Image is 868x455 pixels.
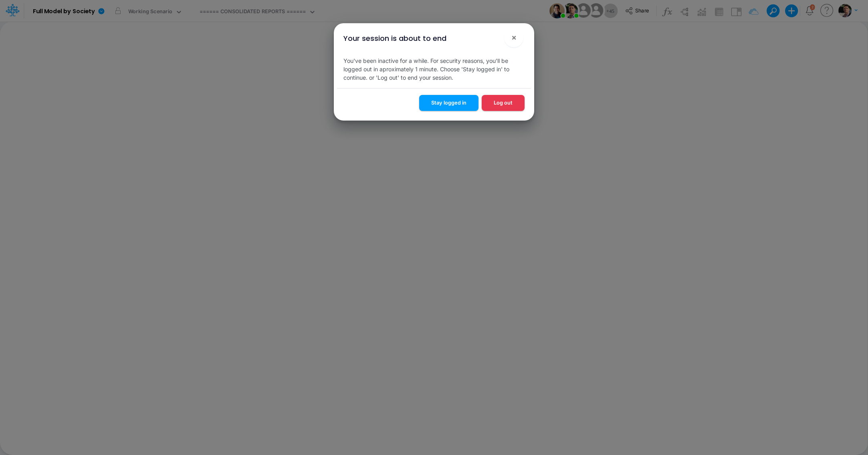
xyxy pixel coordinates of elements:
[419,95,478,111] button: Stay logged in
[504,28,523,47] button: Close
[482,95,525,111] button: Log out
[337,50,531,88] div: You've been inactive for a while. For security reasons, you'll be logged out in aproximately 1 mi...
[343,33,446,44] div: Your session is about to end
[511,32,517,42] span: ×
